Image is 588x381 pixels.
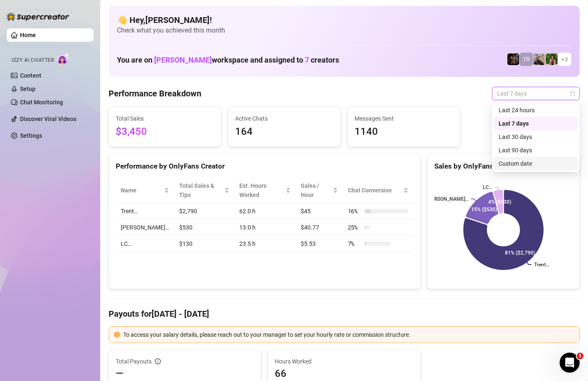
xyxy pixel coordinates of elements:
[534,262,549,267] text: Trent…
[235,124,334,140] span: 164
[275,367,413,380] span: 66
[494,130,578,144] div: Last 30 days
[494,117,578,130] div: Last 7 days
[348,207,361,216] span: 16 %
[117,56,339,65] h1: You are on workspace and assigned to creators
[121,186,162,195] span: Name
[533,53,545,65] img: LC
[20,116,76,122] a: Discover Viral Videos
[109,308,580,320] h4: Payouts for [DATE] - [DATE]
[570,91,575,96] span: calendar
[301,181,331,199] span: Sales / Hour
[109,88,201,99] h4: Performance Breakdown
[174,203,234,220] td: $2,790
[116,203,174,220] td: Trent…
[234,236,296,252] td: 23.5 h
[234,220,296,236] td: 13.0 h
[499,119,573,128] div: Last 7 days
[155,358,161,364] span: info-circle
[305,56,309,64] span: 7
[561,55,568,64] span: + 3
[116,161,413,172] div: Performance by OnlyFans Creator
[174,220,234,236] td: $530
[560,353,580,373] iframe: Intercom live chat
[123,330,574,339] div: To access your salary details, please reach out to your manager to set your hourly rate or commis...
[114,332,120,338] span: exclamation-circle
[348,186,402,195] span: Chat Conversion
[154,56,212,64] span: [PERSON_NAME]
[499,159,573,168] div: Custom date
[497,87,575,100] span: Last 7 days
[546,53,558,65] img: Nathaniel
[499,146,573,155] div: Last 90 days
[12,56,54,64] span: Izzy AI Chatter
[507,53,519,65] img: Trent
[116,367,124,380] span: —
[427,196,469,202] text: [PERSON_NAME]…
[355,124,453,140] span: 1140
[434,161,573,172] div: Sales by OnlyFans Creator
[348,223,361,232] span: 25 %
[494,144,578,157] div: Last 90 days
[116,357,152,366] span: Total Payouts
[116,220,174,236] td: [PERSON_NAME]…
[296,178,342,203] th: Sales / Hour
[296,236,342,252] td: $5.53
[494,157,578,170] div: Custom date
[116,178,174,203] th: Name
[20,86,35,92] a: Setup
[116,236,174,252] td: LC…
[234,203,296,220] td: 62.0 h
[235,114,334,123] span: Active Chats
[499,106,573,115] div: Last 24 hours
[20,99,63,106] a: Chat Monitoring
[174,236,234,252] td: $130
[483,184,492,190] text: LC…
[499,132,573,141] div: Last 30 days
[275,357,413,366] span: Hours Worked
[296,220,342,236] td: $40.77
[296,203,342,220] td: $45
[348,239,361,248] span: 7 %
[174,178,234,203] th: Total Sales & Tips
[116,114,214,123] span: Total Sales
[116,124,214,140] span: $3,450
[117,14,571,26] h4: 👋 Hey, [PERSON_NAME] !
[343,178,413,203] th: Chat Conversion
[355,114,453,123] span: Messages Sent
[57,53,70,65] img: AI Chatter
[117,26,571,35] span: Check what you achieved this month
[20,72,41,79] a: Content
[7,13,69,21] img: logo-BBDzfeDw.svg
[179,181,223,199] span: Total Sales & Tips
[20,132,42,139] a: Settings
[523,55,530,64] span: TR
[494,103,578,117] div: Last 24 hours
[20,32,36,38] a: Home
[577,353,583,359] span: 1
[239,181,284,199] div: Est. Hours Worked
